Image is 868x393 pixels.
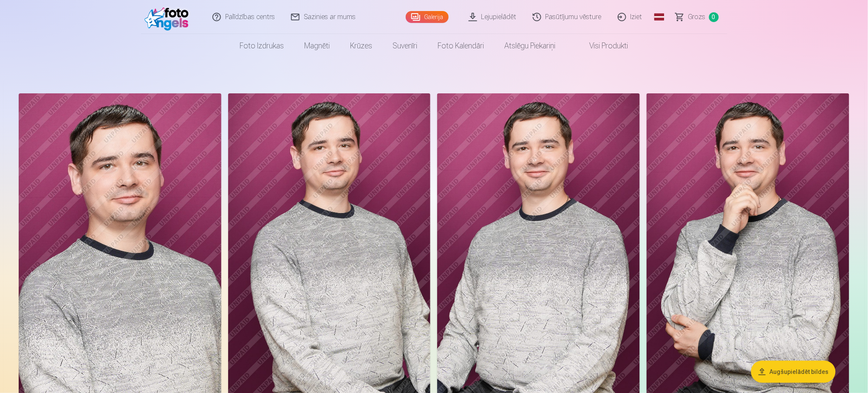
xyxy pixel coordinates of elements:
[565,34,639,58] a: Visi produkti
[709,12,719,22] span: 0
[406,11,449,23] a: Galerija
[494,34,565,58] a: Atslēgu piekariņi
[688,12,706,22] span: Grozs
[144,3,193,31] img: /fa1
[427,34,494,58] a: Foto kalendāri
[229,34,294,58] a: Foto izdrukas
[751,361,836,383] button: Augšupielādēt bildes
[340,34,382,58] a: Krūzes
[382,34,427,58] a: Suvenīri
[294,34,340,58] a: Magnēti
